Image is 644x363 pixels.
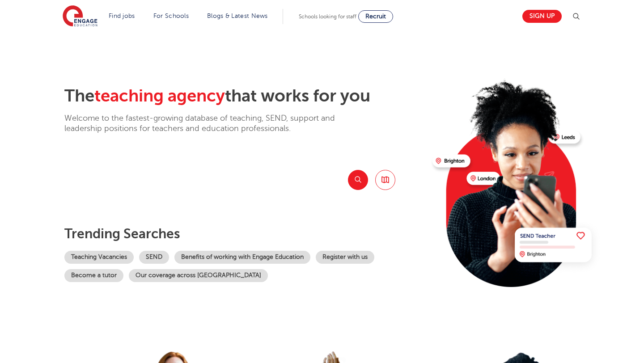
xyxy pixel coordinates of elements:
[64,113,360,134] p: Welcome to the fastest-growing database of teaching, SEND, support and leadership positions for t...
[348,170,368,190] button: Search
[153,13,189,19] a: For Schools
[64,269,123,282] a: Become a tutor
[94,86,225,106] span: teaching agency
[207,13,268,19] a: Blogs & Latest News
[522,10,562,23] a: Sign up
[358,10,393,23] a: Recruit
[63,5,97,28] img: Engage Education
[64,226,425,242] p: Trending searches
[109,13,135,19] a: Find jobs
[129,269,268,282] a: Our coverage across [GEOGRAPHIC_DATA]
[174,251,310,264] a: Benefits of working with Engage Education
[299,13,356,20] span: Schools looking for staff
[365,13,386,20] span: Recruit
[139,251,169,264] a: SEND
[64,86,425,106] h2: The that works for you
[64,251,134,264] a: Teaching Vacancies
[316,251,374,264] a: Register with us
